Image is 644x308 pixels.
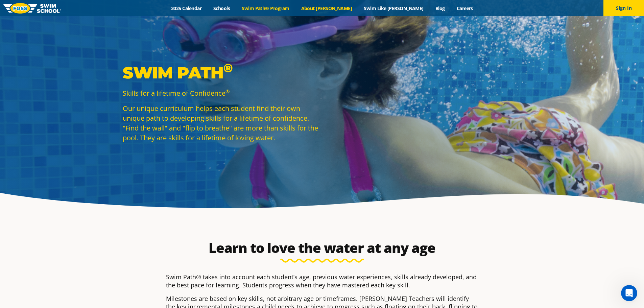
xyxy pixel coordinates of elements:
h2: Learn to love the water at any age [163,240,482,256]
iframe: Intercom live chat [621,285,637,301]
a: Swim Like [PERSON_NAME] [358,5,430,11]
img: FOSS Swim School Logo [3,3,61,14]
a: Swim Path® Program [236,5,295,11]
p: Swim Path® takes into account each student’s age, previous water experiences, skills already deve... [166,273,478,289]
a: Blog [429,5,451,11]
p: Our unique curriculum helps each student find their own unique path to developing skills for a li... [123,103,319,143]
a: About [PERSON_NAME] [295,5,358,11]
sup: ® [223,61,233,75]
p: Swim Path [123,63,319,83]
a: Careers [451,5,479,11]
a: 2025 Calendar [165,5,208,11]
sup: ® [225,88,230,95]
p: Skills for a lifetime of Confidence [123,88,319,98]
a: Schools [208,5,236,11]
